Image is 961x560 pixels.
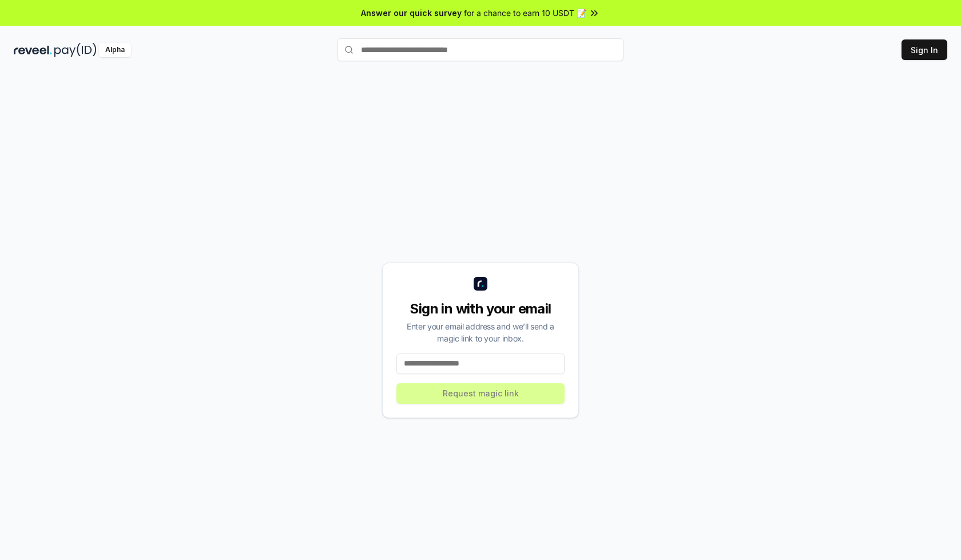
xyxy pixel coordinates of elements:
[464,7,586,19] span: for a chance to earn 10 USDT 📝
[396,320,565,344] div: Enter your email address and we’ll send a magic link to your inbox.
[14,43,52,57] img: reveel_dark
[474,277,487,291] img: logo_small
[54,43,97,57] img: pay_id
[902,39,947,60] button: Sign In
[396,300,565,318] div: Sign in with your email
[99,43,131,57] div: Alpha
[361,7,462,19] span: Answer our quick survey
